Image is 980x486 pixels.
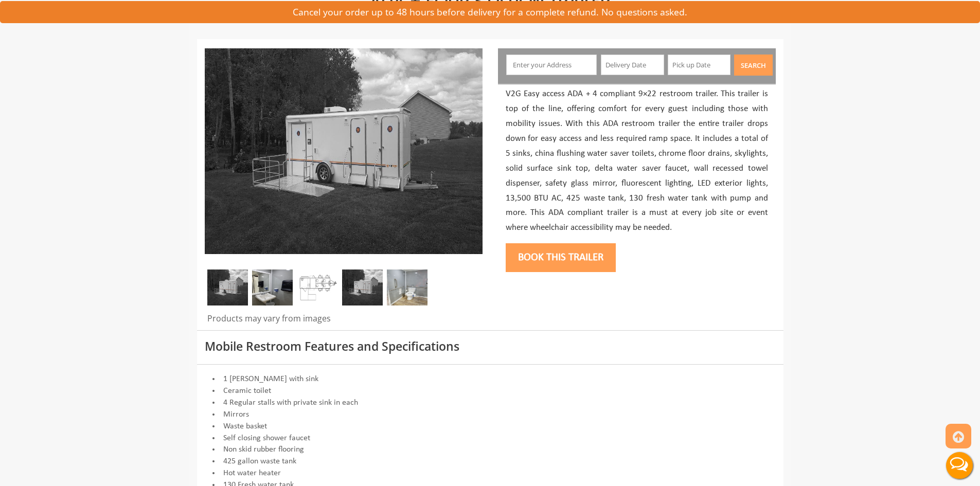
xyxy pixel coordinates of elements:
input: Enter your Address [506,55,597,75]
button: Live Chat [939,445,980,486]
img: An outside photo of ADA + 4 Station Trailer [207,269,248,305]
li: Hot water heater [205,467,776,479]
img: Restroom Trailer [387,269,427,305]
button: Search [734,55,773,76]
p: V2G Easy access ADA + 4 compliant 9×22 restroom trailer. This trailer is top of the line, offerin... [506,87,768,236]
img: Sink Portable Trailer [252,269,293,305]
li: Ceramic toilet [205,385,776,397]
li: 1 [PERSON_NAME] with sink [205,373,776,385]
img: An outside photo of ADA + 4 Station Trailer [205,48,483,254]
li: Non skid rubber flooring [205,444,776,456]
li: 4 Regular stalls with private sink in each [205,397,776,409]
img: Floor plan of ADA plus 4 trailer [297,269,338,305]
input: Delivery Date [601,55,664,75]
button: Book this trailer [506,243,616,272]
h3: Mobile Restroom Features and Specifications [205,340,776,353]
img: An outside photo of ADA + 4 Station Trailer [342,269,383,305]
li: Self closing shower faucet [205,433,776,444]
li: 425 gallon waste tank [205,456,776,467]
li: Waste basket [205,421,776,433]
input: Pick up Date [668,55,731,75]
li: Mirrors [205,409,776,421]
div: Products may vary from images [205,313,483,330]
